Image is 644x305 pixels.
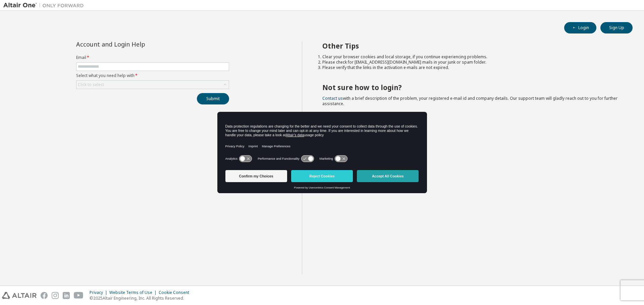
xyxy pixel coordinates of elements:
[90,295,193,301] p: © 2025 Altair Engineering, Inc. All Rights Reserved.
[76,42,199,47] div: Account and Login Help
[76,81,229,89] div: Click to select
[159,290,193,295] div: Cookie Consent
[74,292,84,299] img: youtube.svg
[3,2,87,9] img: Altair One
[63,292,70,299] img: linkedin.svg
[322,95,618,106] span: with a brief description of the problem, your registered e-mail id and company details. Our suppo...
[322,42,621,50] h2: Other Tips
[322,83,621,92] h2: Not sure how to login?
[564,22,596,33] button: Login
[76,73,229,78] label: Select what you need help with
[322,65,621,70] li: Please verify that the links in the activation e-mails are not expired.
[2,292,37,299] img: altair_logo.svg
[322,54,621,60] li: Clear your browser cookies and local storage, if you continue experiencing problems.
[322,95,343,101] a: Contact us
[78,82,104,87] div: Click to select
[322,60,621,65] li: Please check for [EMAIL_ADDRESS][DOMAIN_NAME] mails in your junk or spam folder.
[90,290,109,295] div: Privacy
[41,292,48,299] img: facebook.svg
[52,292,59,299] img: instagram.svg
[76,55,229,60] label: Email
[197,93,229,104] button: Submit
[600,22,633,33] button: Sign Up
[109,290,159,295] div: Website Terms of Use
